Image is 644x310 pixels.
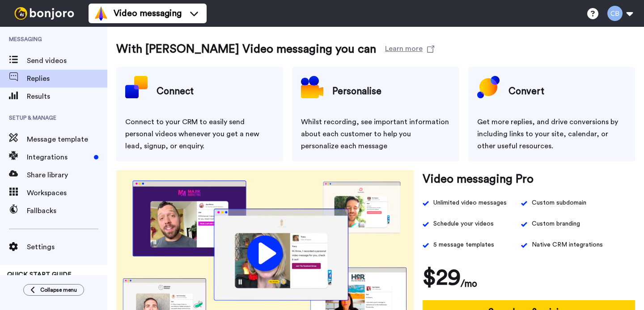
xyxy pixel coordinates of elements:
[385,40,434,58] a: Learn more
[27,134,107,145] span: Message template
[508,80,544,103] h4: Convert
[27,170,107,180] span: Share library
[40,286,77,293] span: Collapse menu
[27,242,107,252] span: Settings
[11,7,78,20] img: bj-logo-header-white.svg
[27,152,90,163] span: Integrations
[433,197,507,209] div: Unlimited video messages
[301,116,450,152] div: Whilst recording, see important information about each customer to help you personalize each message
[433,239,494,251] span: 5 message templates
[94,6,108,21] img: vm-color.svg
[27,188,107,198] span: Workspaces
[7,272,72,278] span: QUICK START GUIDE
[532,218,580,230] span: Custom branding
[157,80,194,103] h4: Connect
[532,197,586,209] div: Custom subdomain
[461,276,477,291] h4: /mo
[385,43,423,52] div: Learn more
[477,116,626,152] div: Get more replies, and drive conversions by including links to your site, calendar, or other usefu...
[27,55,107,66] span: Send videos
[27,73,107,84] span: Replies
[125,116,274,152] div: Connect to your CRM to easily send personal videos whenever you get a new lead, signup, or enquiry.
[532,239,603,251] span: Native CRM integrations
[27,91,107,102] span: Results
[23,284,84,296] button: Collapse menu
[433,218,494,230] span: Schedule your videos
[423,264,461,291] h1: $29
[423,170,534,188] h3: Video messaging Pro
[332,80,381,103] h4: Personalise
[114,7,182,20] span: Video messaging
[116,40,376,58] h3: With [PERSON_NAME] Video messaging you can
[27,205,107,216] span: Fallbacks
